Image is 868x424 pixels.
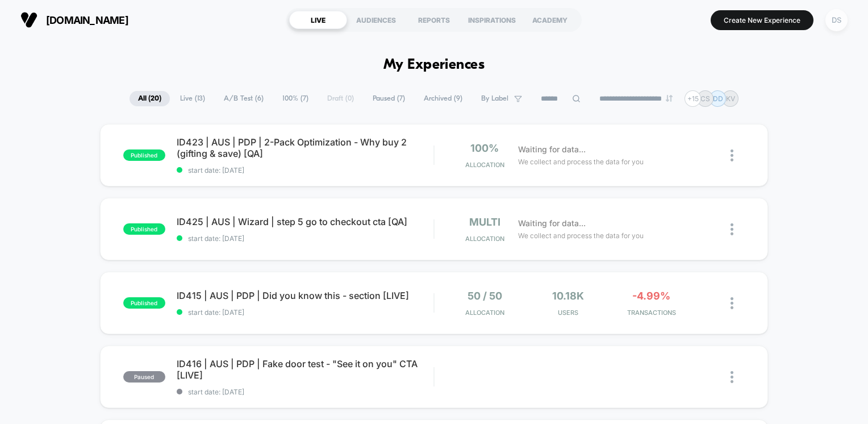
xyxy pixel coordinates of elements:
p: KV [726,94,735,103]
div: INSPIRATIONS [463,11,521,29]
p: DD [713,94,723,103]
span: TRANSACTIONS [612,309,690,317]
span: We collect and process the data for you [518,156,644,167]
button: DS [822,9,851,32]
span: 100% [470,142,499,154]
div: ACADEMY [521,11,579,29]
span: Users [529,309,607,317]
img: end [666,95,673,102]
span: ID423 | AUS | PDP | 2-Pack Optimization - Why buy 2 (gifting & save) [QA] [177,136,434,159]
span: Live ( 13 ) [172,91,214,106]
button: Create New Experience [711,10,813,30]
img: close [731,297,733,309]
span: start date: [DATE] [177,308,434,317]
img: Visually logo [20,11,37,28]
span: All ( 20 ) [130,91,170,106]
img: close [731,223,733,235]
span: Allocation [465,309,504,317]
div: AUDIENCES [347,11,405,29]
span: ID416 | AUS | PDP | Fake door test - "See it on you" CTA [LIVE] [177,358,434,381]
span: paused [123,371,165,383]
span: Waiting for data... [518,143,586,156]
span: Allocation [465,235,504,243]
div: LIVE [289,11,347,29]
span: start date: [DATE] [177,234,434,243]
span: 10.18k [552,290,584,302]
span: ID415 | AUS | PDP | Did you know this - section [LIVE] [177,290,434,301]
span: published [123,149,165,161]
p: CS [700,94,710,103]
span: multi [469,216,500,228]
h1: My Experiences [383,57,485,73]
span: start date: [DATE] [177,166,434,174]
span: Waiting for data... [518,217,586,230]
img: close [731,149,733,161]
span: A/B Test ( 6 ) [215,91,272,106]
span: By Label [481,94,508,103]
span: [DOMAIN_NAME] [46,14,128,26]
div: DS [825,9,848,31]
span: published [123,297,165,309]
span: We collect and process the data for you [518,230,644,241]
span: ID425 | AUS | Wizard | step 5 go to checkout cta [QA] [177,216,434,227]
span: published [123,223,165,235]
span: start date: [DATE] [177,388,434,396]
div: + 15 [685,90,701,107]
span: -4.99% [632,290,670,302]
img: close [731,371,733,383]
span: 100% ( 7 ) [274,91,317,106]
button: [DOMAIN_NAME] [17,11,132,29]
span: Archived ( 9 ) [415,91,471,106]
span: 50 / 50 [468,290,502,302]
div: REPORTS [405,11,463,29]
span: Allocation [465,161,504,169]
span: Paused ( 7 ) [364,91,414,106]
